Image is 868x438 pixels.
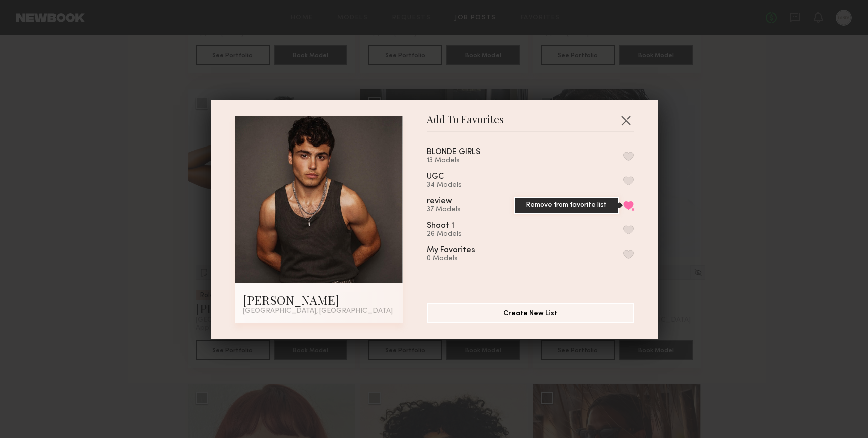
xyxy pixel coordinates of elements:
div: 37 Models [427,206,476,214]
button: Close [617,112,634,128]
div: BLONDE GIRLS [427,148,480,157]
div: 13 Models [427,157,505,165]
div: Shoot 1 [427,222,454,230]
button: Create New List [427,303,634,323]
div: 34 Models [427,181,468,189]
div: [GEOGRAPHIC_DATA], [GEOGRAPHIC_DATA] [243,308,395,315]
div: review [427,197,452,206]
div: 0 Models [427,255,500,263]
button: Remove from favorite list [623,201,634,210]
div: [PERSON_NAME] [243,291,395,308]
span: Add To Favorites [427,116,504,131]
div: UGC [427,173,444,181]
div: My Favorites [427,246,475,255]
div: 26 Models [427,230,478,238]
